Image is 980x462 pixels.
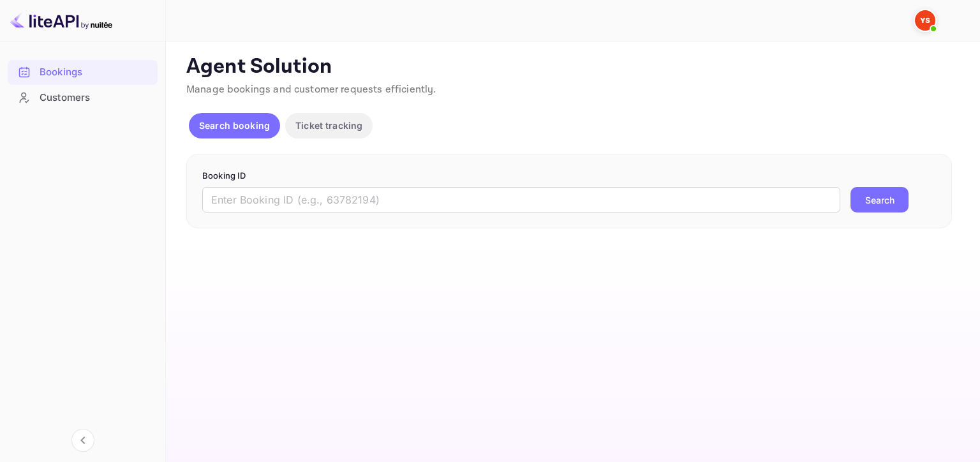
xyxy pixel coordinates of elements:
a: Customers [8,86,158,109]
div: Bookings [40,65,151,80]
img: LiteAPI logo [10,10,112,31]
img: Yandex Support [915,10,935,31]
div: Customers [8,86,158,110]
button: Search [850,187,909,212]
p: Ticket tracking [295,119,362,132]
p: Agent Solution [186,54,957,80]
button: Collapse navigation [71,429,94,452]
p: Booking ID [202,170,936,183]
input: Enter Booking ID (e.g., 63782194) [202,187,840,212]
span: Manage bookings and customer requests efficiently. [186,83,436,96]
div: Customers [40,91,151,105]
p: Search booking [199,119,270,132]
a: Bookings [8,60,158,84]
div: Bookings [8,60,158,85]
